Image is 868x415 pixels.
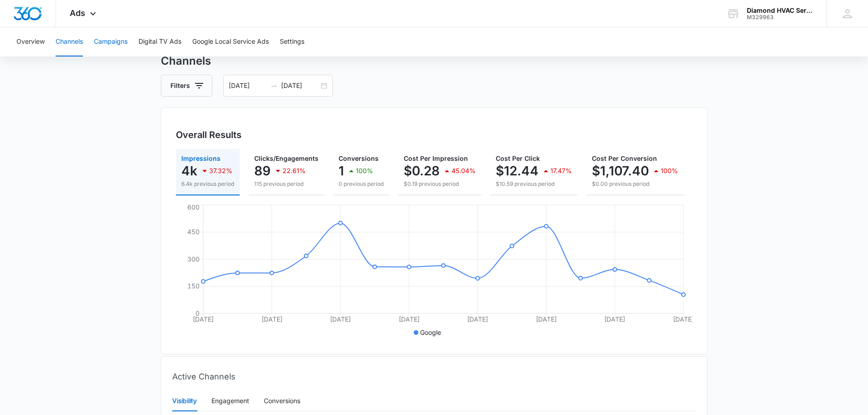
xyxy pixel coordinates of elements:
button: Filters [161,75,212,97]
span: swap-right [270,82,277,89]
tspan: [DATE] [261,315,282,323]
span: to [270,82,277,89]
div: Engagement [211,396,249,406]
p: 1 [339,164,344,178]
button: Campaigns [94,27,128,56]
p: $0.19 previous period [404,180,476,188]
button: Channels [56,27,83,56]
p: $0.00 previous period [592,180,678,188]
tspan: [DATE] [193,315,214,323]
input: End date [281,81,319,91]
tspan: 300 [187,255,200,263]
div: Conversions [264,396,300,406]
p: $1,107.40 [592,164,649,178]
p: 89 [254,164,271,178]
tspan: [DATE] [330,315,351,323]
span: Ads [70,8,85,18]
tspan: [DATE] [673,315,694,323]
tspan: 600 [187,203,200,211]
tspan: [DATE] [467,315,488,323]
p: $10.59 previous period [496,180,572,188]
span: Impressions [181,154,221,162]
span: Clicks/Engagements [254,154,318,162]
tspan: 150 [187,282,200,290]
span: Cost Per Conversion [592,154,657,162]
tspan: [DATE] [535,315,556,323]
span: Cost Per Impression [404,154,468,162]
button: Digital TV Ads [139,27,181,56]
p: 17.47% [550,168,572,174]
div: account id [747,14,813,20]
p: 115 previous period [254,180,318,188]
tspan: 0 [195,309,200,317]
p: 4k [181,164,197,178]
h3: Overall Results [176,128,241,142]
p: 100% [661,168,678,174]
div: account name [747,7,813,14]
h3: Channels [161,53,708,69]
p: 100% [356,168,373,174]
div: Active Channels [172,363,696,390]
button: Settings [280,27,304,56]
p: Google [420,328,441,337]
p: 45.04% [452,168,476,174]
p: $0.28 [404,164,440,178]
p: 22.61% [282,168,306,174]
tspan: 450 [187,228,200,236]
button: Google Local Service Ads [192,27,269,56]
span: Cost Per Click [496,154,540,162]
tspan: [DATE] [604,315,625,323]
button: Overview [16,27,45,56]
p: 37.32% [209,168,232,174]
p: $12.44 [496,164,539,178]
input: Start date [229,81,267,91]
tspan: [DATE] [398,315,419,323]
p: 0 previous period [339,180,384,188]
span: Conversions [339,154,379,162]
div: Visibility [172,396,197,406]
p: 6.4k previous period [181,180,234,188]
